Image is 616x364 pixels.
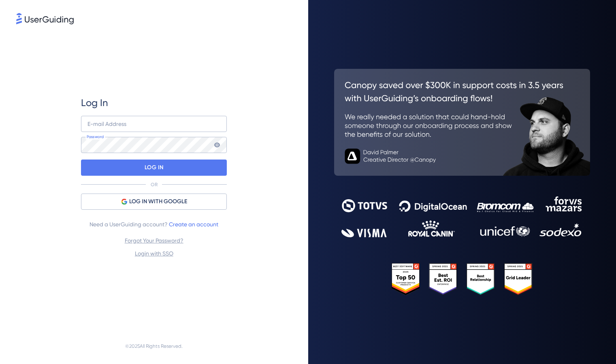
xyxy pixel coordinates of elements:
a: Login with SSO [135,250,173,257]
span: Need a UserGuiding account? [90,219,218,229]
span: LOG IN WITH GOOGLE [129,197,187,206]
span: © 2025 All Rights Reserved. [125,341,183,351]
input: example@company.com [81,116,227,132]
img: 26c0aa7c25a843aed4baddd2b5e0fa68.svg [334,69,590,176]
img: 9302ce2ac39453076f5bc0f2f2ca889b.svg [341,196,582,237]
img: 25303e33045975176eb484905ab012ff.svg [392,263,533,296]
a: Forgot Your Password? [125,237,183,244]
p: LOG IN [145,161,164,174]
img: 8faab4ba6bc7696a72372aa768b0286c.svg [16,13,74,24]
p: OR [151,181,158,188]
a: Create an account [169,221,218,228]
span: Log In [81,96,108,109]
